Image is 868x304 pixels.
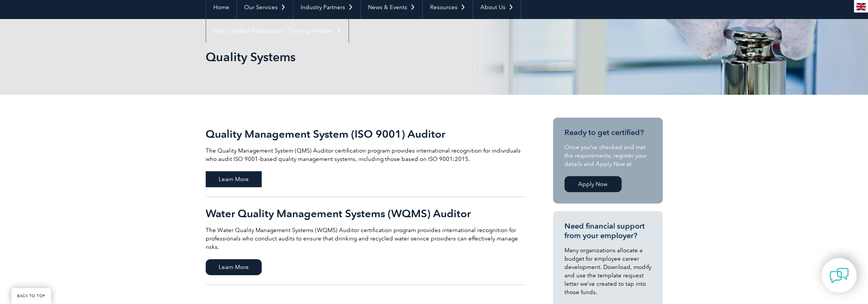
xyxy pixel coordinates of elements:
p: The Quality Management System (QMS) Auditor certification program provides international recognit... [206,146,526,163]
span: Learn More [206,171,262,187]
h3: Ready to get certified? [564,128,651,137]
a: BACK TO TOP [11,288,51,304]
h2: Quality Management System (ISO 9001) Auditor [206,128,526,140]
a: Quality Management System (ISO 9001) Auditor The Quality Management System (QMS) Auditor certific... [206,118,526,197]
a: Find Certified Professional / Training Provider [206,19,348,43]
a: Water Quality Management Systems (WQMS) Auditor The Water Quality Management Systems (WQMS) Audit... [206,197,526,285]
span: Learn More [206,259,262,275]
p: Once you’ve checked and met the requirements, register your details and Apply Now at [564,143,651,168]
img: contact-chat.png [830,266,849,285]
h3: Need financial support from your employer? [564,221,651,240]
p: Many organizations allocate a budget for employee career development. Download, modify and use th... [564,246,651,296]
h1: Quality Systems [206,49,498,64]
img: en [856,3,866,10]
p: The Water Quality Management Systems (WQMS) Auditor certification program provides international ... [206,226,526,251]
h2: Water Quality Management Systems (WQMS) Auditor [206,207,526,220]
a: Apply Now [564,176,622,192]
